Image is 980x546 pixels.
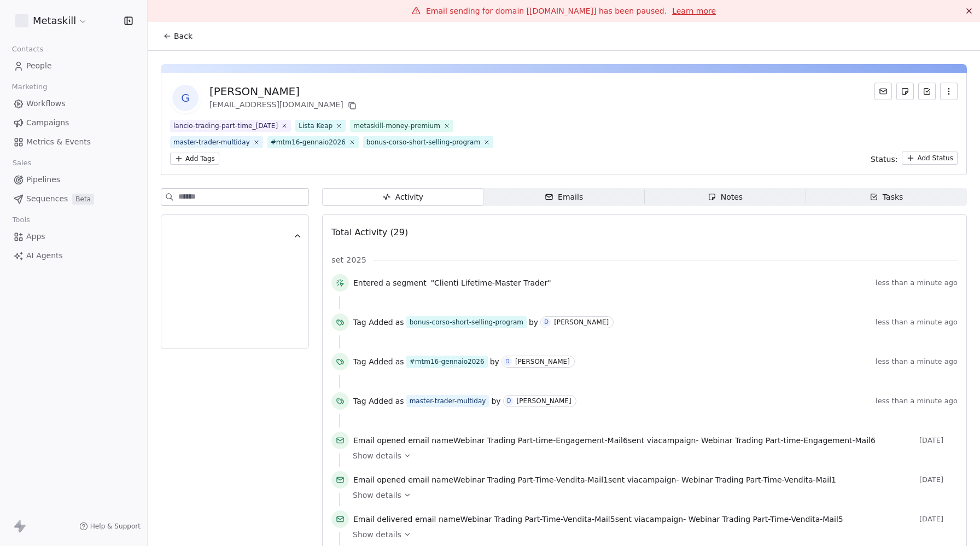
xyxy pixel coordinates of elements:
[876,357,958,366] span: less than a minute ago
[353,515,412,524] span: Email delivered
[26,136,91,148] span: Metrics & Events
[554,318,609,326] div: [PERSON_NAME]
[209,99,359,112] div: [EMAIL_ADDRESS][DOMAIN_NAME]
[870,191,903,203] div: Tasks
[9,247,138,265] a: AI Agents
[876,397,958,405] span: less than a minute ago
[353,436,406,445] span: Email opened
[410,317,523,327] div: bonus-corso-short-selling-program
[33,14,76,28] span: Metaskill
[90,522,141,531] span: Help & Support
[9,228,138,246] a: Apps
[353,317,393,328] span: Tag Added
[453,436,628,445] span: Webinar Trading Part-time-Engagement-Mail6
[174,31,192,42] span: Back
[460,515,615,524] span: Webinar Trading Part-Time-Vendita-Mail5
[876,318,958,327] span: less than a minute ago
[431,277,551,288] span: "Clienti Lifetime-Master Trader"
[919,436,958,445] span: [DATE]
[26,174,60,185] span: Pipelines
[453,475,608,484] span: Webinar Trading Part-Time-Vendita-Mail1
[209,84,359,99] div: [PERSON_NAME]
[505,357,510,366] div: D
[9,133,138,151] a: Metrics & Events
[876,278,958,287] span: less than a minute ago
[426,7,667,15] span: Email sending for domain [[DOMAIN_NAME]] has been paused.
[72,194,94,205] span: Beta
[26,117,69,129] span: Campaigns
[26,98,66,109] span: Workflows
[689,515,843,524] span: Webinar Trading Part-Time-Vendita-Mail5
[9,171,138,189] a: Pipelines
[410,357,485,367] div: #mtm16-gennaio2026
[517,397,571,405] div: [PERSON_NAME]
[353,490,401,501] span: Show details
[79,522,141,531] a: Help & Support
[353,277,427,288] span: Entered a segment
[353,529,401,540] span: Show details
[544,318,549,327] div: D
[8,155,36,171] span: Sales
[871,154,897,165] span: Status:
[353,475,406,484] span: Email opened
[172,85,199,111] span: G
[173,121,278,131] div: lancio-trading-part-time_[DATE]
[353,529,950,540] a: Show details
[353,490,950,501] a: Show details
[366,137,480,147] div: bonus-corso-short-selling-program
[7,79,52,95] span: Marketing
[529,317,538,328] span: by
[395,356,404,367] span: as
[26,193,68,205] span: Sequences
[708,191,743,203] div: Notes
[173,137,250,147] div: master-trader-multiday
[170,153,219,165] button: Add Tags
[353,435,876,446] span: email name sent via campaign -
[672,5,716,16] a: Learn more
[26,231,45,242] span: Apps
[490,356,499,367] span: by
[515,358,570,365] div: [PERSON_NAME]
[491,396,500,406] span: by
[7,41,48,57] span: Contacts
[299,121,332,131] div: Lista Keap
[353,514,843,525] span: email name sent via campaign -
[9,114,138,132] a: Campaigns
[331,254,366,265] span: set 2025
[545,191,583,203] div: Emails
[410,396,486,406] div: master-trader-multiday
[331,227,408,237] span: Total Activity (29)
[919,475,958,484] span: [DATE]
[902,152,958,165] button: Add Status
[13,11,90,30] button: Metaskill
[9,95,138,113] a: Workflows
[507,397,511,405] div: D
[701,436,876,445] span: Webinar Trading Part-time-Engagement-Mail6
[353,356,393,367] span: Tag Added
[395,396,404,406] span: as
[395,317,404,328] span: as
[353,450,950,461] a: Show details
[271,137,346,147] div: #mtm16-gennaio2026
[353,121,440,131] div: metaskill-money-premium
[353,450,401,461] span: Show details
[681,475,836,484] span: Webinar Trading Part-Time-Vendita-Mail1
[9,57,138,75] a: People
[353,474,836,485] span: email name sent via campaign -
[919,515,958,524] span: [DATE]
[353,396,393,406] span: Tag Added
[26,250,63,262] span: AI Agents
[156,26,199,46] button: Back
[9,190,138,208] a: SequencesBeta
[26,60,52,72] span: People
[8,212,34,228] span: Tools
